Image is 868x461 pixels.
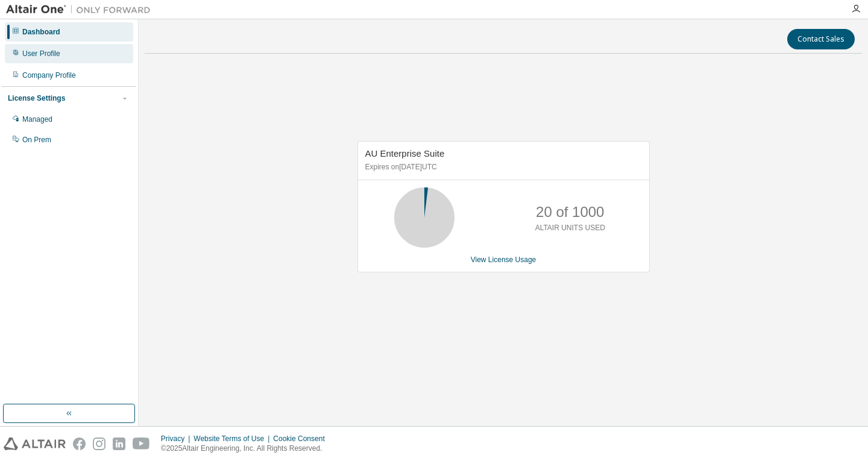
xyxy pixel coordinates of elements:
[22,71,76,80] div: Company Profile
[471,256,536,264] a: View License Usage
[8,93,65,103] div: License Settings
[6,4,157,16] img: Altair One
[93,437,105,450] img: instagram.svg
[4,437,66,450] img: altair_logo.svg
[365,148,445,158] span: AU Enterprise Suite
[113,437,125,450] img: linkedin.svg
[22,49,60,58] div: User Profile
[161,444,332,454] p: © 2025 Altair Engineering, Inc. All Rights Reserved.
[133,437,150,450] img: youtube.svg
[22,135,51,145] div: On Prem
[22,114,52,124] div: Managed
[273,434,332,444] div: Cookie Consent
[73,437,86,450] img: facebook.svg
[535,223,605,233] p: ALTAIR UNITS USED
[365,162,639,172] p: Expires on [DATE] UTC
[787,29,855,49] button: Contact Sales
[193,434,273,444] div: Website Terms of Use
[22,27,60,37] div: Dashboard
[536,202,604,222] p: 20 of 1000
[161,434,193,444] div: Privacy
